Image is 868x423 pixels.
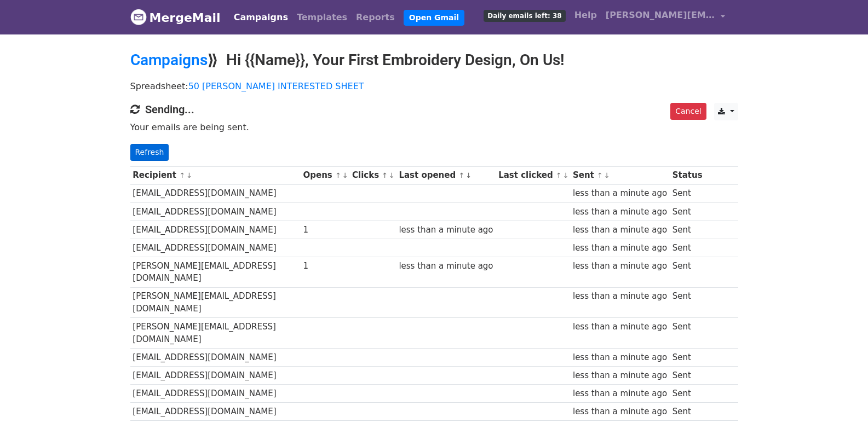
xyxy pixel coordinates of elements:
a: Templates [292,7,352,28]
td: [EMAIL_ADDRESS][DOMAIN_NAME] [130,202,301,221]
td: Sent [670,403,705,421]
div: less than a minute ago [573,224,667,236]
span: [PERSON_NAME][EMAIL_ADDRESS][DOMAIN_NAME] [606,9,715,22]
h4: Sending... [130,103,738,116]
td: [EMAIL_ADDRESS][DOMAIN_NAME] [130,239,301,257]
div: less than a minute ago [573,321,667,333]
td: Sent [670,348,705,366]
a: ↑ [179,171,185,179]
div: less than a minute ago [573,206,667,218]
a: ↑ [458,171,464,179]
div: less than a minute ago [573,260,667,273]
a: ↓ [604,171,610,179]
div: less than a minute ago [399,260,493,273]
div: less than a minute ago [573,369,667,382]
div: less than a minute ago [573,351,667,364]
td: Sent [670,202,705,221]
th: Last clicked [496,166,570,184]
a: MergeMail [130,6,221,29]
a: Help [570,4,601,26]
h2: ⟫ Hi {{Name}}, Your First Embroidery Design, On Us! [130,51,738,69]
th: Last opened [396,166,496,184]
span: Daily emails left: 38 [484,10,565,22]
img: MergeMail logo [130,9,147,25]
td: [PERSON_NAME][EMAIL_ADDRESS][DOMAIN_NAME] [130,257,301,288]
div: less than a minute ago [573,405,667,418]
div: less than a minute ago [573,187,667,200]
a: Cancel [670,103,706,120]
td: [EMAIL_ADDRESS][DOMAIN_NAME] [130,348,301,366]
td: Sent [670,184,705,202]
a: ↓ [389,171,395,179]
a: ↓ [465,171,472,179]
td: Sent [670,385,705,403]
td: [EMAIL_ADDRESS][DOMAIN_NAME] [130,403,301,421]
th: Opens [301,166,350,184]
th: Clicks [349,166,396,184]
a: ↑ [597,171,603,179]
a: ↑ [382,171,388,179]
td: [EMAIL_ADDRESS][DOMAIN_NAME] [130,385,301,403]
div: less than a minute ago [573,242,667,254]
td: [PERSON_NAME][EMAIL_ADDRESS][DOMAIN_NAME] [130,287,301,318]
th: Sent [570,166,670,184]
a: ↑ [335,171,341,179]
a: ↓ [186,171,192,179]
th: Recipient [130,166,301,184]
div: 1 [303,260,347,273]
p: Your emails are being sent. [130,121,738,133]
a: [PERSON_NAME][EMAIL_ADDRESS][DOMAIN_NAME] [601,4,729,30]
a: Campaigns [229,7,292,28]
div: less than a minute ago [573,387,667,400]
td: Sent [670,221,705,239]
td: [EMAIL_ADDRESS][DOMAIN_NAME] [130,366,301,384]
div: less than a minute ago [399,224,493,236]
td: Sent [670,257,705,288]
td: [PERSON_NAME][EMAIL_ADDRESS][DOMAIN_NAME] [130,318,301,349]
td: Sent [670,366,705,384]
td: Sent [670,287,705,318]
p: Spreadsheet: [130,80,738,92]
td: Sent [670,318,705,349]
a: Refresh [130,144,169,161]
th: Status [670,166,705,184]
a: ↓ [342,171,348,179]
a: Reports [352,7,399,28]
a: Campaigns [130,51,208,69]
a: 50 [PERSON_NAME] INTERESTED SHEET [188,81,364,91]
div: less than a minute ago [573,290,667,303]
a: Daily emails left: 38 [479,4,570,26]
a: ↑ [556,171,562,179]
td: [EMAIL_ADDRESS][DOMAIN_NAME] [130,221,301,239]
td: [EMAIL_ADDRESS][DOMAIN_NAME] [130,184,301,202]
td: Sent [670,239,705,257]
iframe: Chat Widget [813,370,868,423]
div: 1 [303,224,347,236]
a: Open Gmail [404,10,464,26]
a: ↓ [563,171,569,179]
